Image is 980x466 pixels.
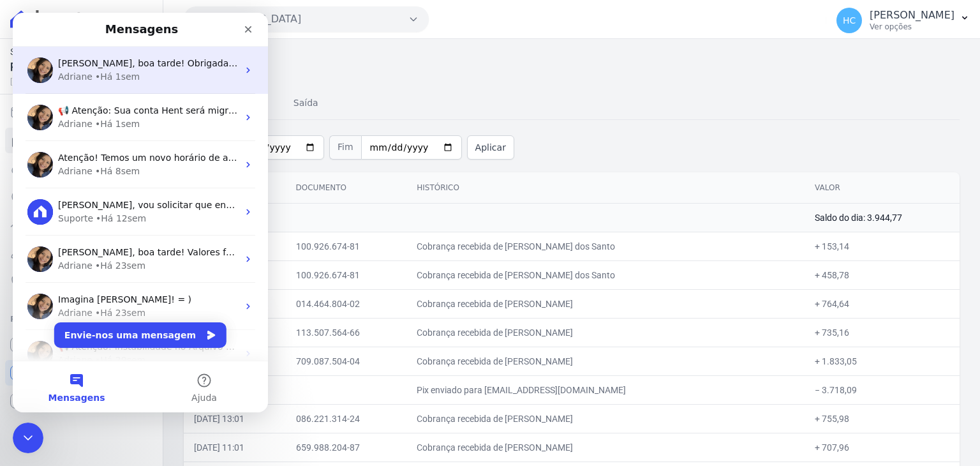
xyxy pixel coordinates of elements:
img: Profile image for Adriane [15,281,40,306]
td: Cobrança recebida de [PERSON_NAME] [406,318,805,347]
td: 113.507.564-66 [286,318,407,347]
div: Adriane [45,246,80,260]
th: Documento [286,172,407,204]
img: Profile image for Adriane [15,45,40,70]
td: 014.464.804-02 [286,289,407,318]
span: [PERSON_NAME], boa tarde! Valores foram transferidos para a conta cadastrada: [45,234,408,244]
img: Profile image for Adriane [15,234,40,259]
th: Valor [805,172,960,204]
td: 100.926.674-81 [286,232,407,260]
div: Adriane [45,57,80,71]
span: R$ 3.944,77 [10,59,137,76]
nav: Sidebar [10,100,152,414]
div: Adriane [45,341,80,354]
span: [DATE] 16:03 [10,76,137,87]
button: Ajuda [128,349,255,400]
h2: Extrato [184,49,960,78]
td: Cobrança recebida de [PERSON_NAME] dos Santo [406,260,805,289]
a: Extrato [5,128,158,153]
td: + 735,16 [805,318,960,347]
iframe: Intercom live chat [13,13,268,412]
td: + 458,78 [805,260,960,289]
td: [DATE] [184,203,805,232]
td: + 707,96 [805,433,960,462]
div: • Há 1sem [82,105,127,118]
a: Saída [291,87,321,121]
td: Cobrança recebida de [PERSON_NAME] [406,404,805,433]
td: [DATE] 11:01 [184,433,286,462]
div: • Há 12sem [83,199,133,213]
span: Fim [329,135,361,160]
td: 100.926.674-81 [286,260,407,289]
a: Clientes [5,240,158,266]
img: Profile image for Suporte [15,186,40,212]
span: HC [843,16,856,25]
div: • Há 23sem [82,294,133,307]
div: • Há 1sem [82,57,127,71]
td: Cobrança recebida de [PERSON_NAME] [406,433,805,462]
span: Mensagens [36,380,93,389]
div: Plataformas [10,312,152,327]
span: Imagina [PERSON_NAME]! = ) [45,282,179,292]
button: [GEOGRAPHIC_DATA] [184,6,429,32]
a: Troca de Arquivos [5,212,158,237]
img: Profile image for Adriane [15,139,40,165]
iframe: Intercom live chat [13,423,43,453]
div: • Há 29sem [82,341,133,354]
button: HC [PERSON_NAME] Ver opções [826,3,980,38]
button: Envie-nos uma mensagem [41,310,214,335]
div: Adriane [45,105,80,118]
div: • Há 23sem [82,246,133,260]
a: Nova transferência [5,156,158,181]
td: Cobrança recebida de [PERSON_NAME] dos Santo [406,232,805,260]
a: Recebíveis [5,332,158,357]
p: Ver opções [870,22,954,32]
td: Cobrança recebida de [PERSON_NAME] [406,289,805,318]
td: − 3.718,09 [805,375,960,404]
td: 709.087.504-04 [286,347,407,375]
th: Histórico [406,172,805,204]
div: Suporte [45,199,80,213]
div: Adriane [45,294,80,307]
p: [PERSON_NAME] [870,9,954,22]
td: + 1.833,05 [805,347,960,375]
span: [PERSON_NAME], boa tarde! Obrigada por informar. ; ) [45,45,288,56]
button: Aplicar [467,135,514,160]
a: Cobranças [5,100,158,125]
span: Saldo atual [10,45,137,59]
a: Pagamentos [5,184,158,209]
td: + 153,14 [805,232,960,260]
td: Saldo do dia: 3.944,77 [805,203,960,232]
td: 659.988.204-87 [286,433,407,462]
div: • Há 8sem [82,152,127,165]
div: Adriane [45,152,80,165]
td: Cobrança recebida de [PERSON_NAME] [406,347,805,375]
a: Conta Hent Novidade [5,360,158,386]
td: Pix enviado para [EMAIL_ADDRESS][DOMAIN_NAME] [406,375,805,404]
td: + 755,98 [805,404,960,433]
a: Negativação [5,268,158,294]
span: Ajuda [179,380,204,389]
td: [DATE] 13:01 [184,404,286,433]
td: + 764,64 [805,289,960,318]
img: Profile image for Adriane [15,328,40,354]
img: Profile image for Adriane [15,92,40,117]
td: 086.221.314-24 [286,404,407,433]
